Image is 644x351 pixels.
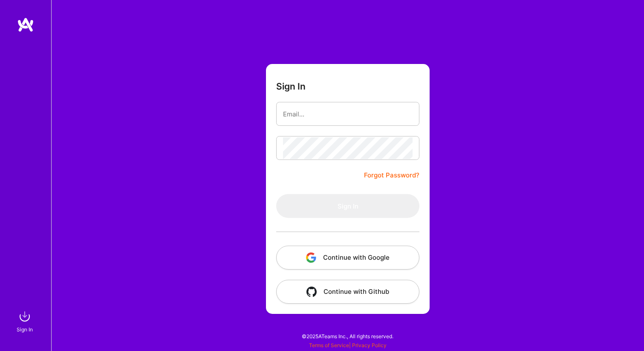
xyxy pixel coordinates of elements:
[306,252,316,263] img: icon
[17,325,33,334] div: Sign In
[309,342,387,348] span: |
[276,81,306,92] h3: Sign In
[276,194,419,218] button: Sign In
[283,103,413,125] input: Email...
[16,308,33,325] img: sign in
[276,280,419,304] button: Continue with Github
[352,342,387,348] a: Privacy Policy
[51,325,644,347] div: © 2025 ATeams Inc., All rights reserved.
[306,287,317,297] img: icon
[276,246,419,270] button: Continue with Google
[364,170,419,180] a: Forgot Password?
[309,342,349,348] a: Terms of Service
[18,308,33,334] a: sign inSign In
[17,17,34,32] img: logo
